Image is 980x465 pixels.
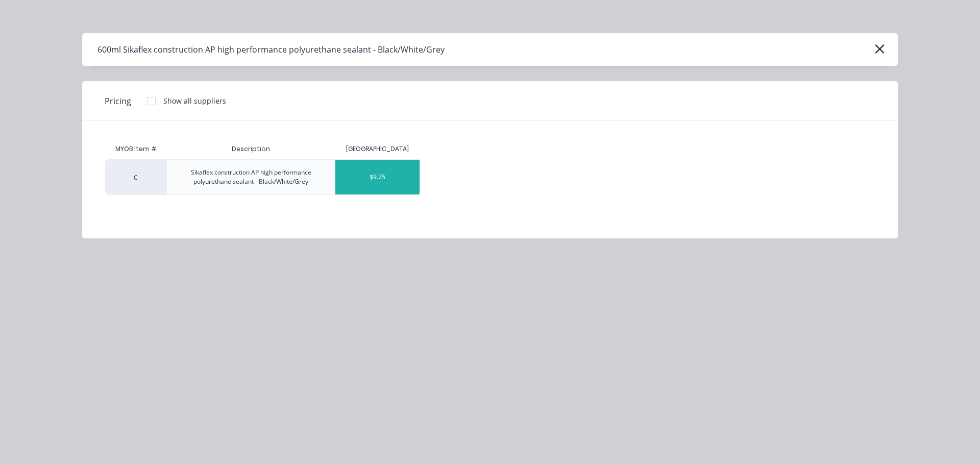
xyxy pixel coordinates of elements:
[175,168,327,186] div: Sikaflex construction AP high performance polyurethane sealant - Black/White/Grey
[105,95,131,107] span: Pricing
[346,144,409,154] div: [GEOGRAPHIC_DATA]
[97,43,445,56] div: 600ml Sikaflex construction AP high performance polyurethane sealant - Black/White/Grey
[224,136,278,162] div: Description
[105,139,166,159] div: MYOB Item #
[335,160,420,194] div: $9.25
[163,95,226,106] div: Show all suppliers
[105,159,166,195] div: C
